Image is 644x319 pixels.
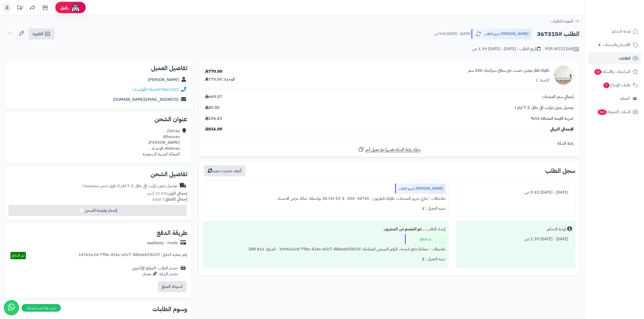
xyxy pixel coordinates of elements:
[384,226,422,232] b: تم الخصم من المخزون
[205,94,222,100] span: 669.57
[9,116,187,122] h2: عنوان الشحن
[29,28,55,39] a: الفاتورة
[132,87,147,93] a: واتساب
[33,31,43,37] span: الفاتورة
[588,79,641,91] a: طلبات الإرجاع7
[471,29,532,39] button: [PERSON_NAME] تجهيز الطلب
[205,126,222,132] span: 816.00
[358,146,421,153] a: شارك رابط السلة نفسها مع عميل آخر
[434,31,471,36] small: [DATE] - [DATE] 9:43 ص
[588,52,641,64] a: الطلبات
[551,18,579,24] a: العودة للطلبات
[201,141,577,146] div: رابط السلة
[612,28,631,35] span: لوحة التحكم
[603,83,610,88] span: 7
[472,46,541,52] div: تاريخ الطلب : [DATE] - [DATE] 1:39 ص
[148,87,178,93] a: 966507863202
[148,77,179,83] a: [PERSON_NAME]
[8,205,187,216] button: إصدار بوليصة الشحن
[619,55,631,62] span: الطلبات
[205,69,222,74] div: 770.00
[206,224,445,234] div: إنشاء الطلب ....
[206,254,445,264] div: تنبيه العميل : لا
[205,76,235,82] div: الوحدة: 770.00
[395,184,445,194] div: [PERSON_NAME] تجهيز الطلب
[205,116,222,122] span: 106.43
[13,3,26,14] a: تحديثات المنصة
[82,183,118,189] span: ( طرق شحن مخصصة )
[620,95,630,102] span: العملاء
[78,252,187,259] div: رقم عملية الدفع : 3496562d-79bc-42ec-a5c7-486eeb1f602f
[588,92,641,105] a: العملاء
[152,196,187,202] small: 1 قطعة
[12,252,25,258] span: تم الدفع
[588,106,641,118] a: السلات المتروكة464
[598,109,607,115] span: 464
[459,188,572,197] div: [DATE] - [DATE] 9:43 ص
[594,68,631,75] span: المراجعات والأسئلة
[588,66,641,78] a: المراجعات والأسئلة52
[206,244,445,254] div: ملاحظات : معاملة دفع ناجحة ، الرقم المرجعي للمعاملة: 3496562d-79bc-42ec-a5c7-486eeb1f602f - المبل...
[165,196,187,202] strong: إجمالي القطع:
[459,234,572,244] div: [DATE] - [DATE] 1:39 ص
[132,265,178,277] div: مصدر الطلب :الموقع الإلكتروني
[70,3,81,13] img: ai-face.png
[9,306,187,312] h2: وسوم الطلبات
[60,5,68,11] span: رفيق
[594,69,601,75] span: 52
[531,116,574,122] span: ضريبة القيمة المضافة 15%
[515,105,574,111] span: توصيل بدون تركيب (في خلال 2-7 ايام )
[9,171,187,177] h2: تفاصيل الشحن
[132,271,178,277] div: مصدر الزيارة: جوجل
[204,165,245,176] button: أضف تحديث جديد
[82,183,177,189] div: توصيل بدون تركيب (في خلال 2-7 ايام )
[550,126,574,132] span: الإجمالي النهائي
[206,194,445,204] div: ملاحظات : جاري تجهيز المنتجات: طاولة تليفزيون - 45*40 -200 -JG-CH-10-1 بواسطة: صالة عرض الاحساء
[9,65,187,71] h2: تفاصيل العميل
[468,68,549,73] a: طاولة تلفاز مودرن خشب مع سطح سيراميك 200 سم
[551,18,573,24] span: العودة للطلبات
[166,190,187,196] strong: إجمالي الوزن:
[545,168,575,174] h3: سجل الطلب
[143,128,180,157] div: Zahraa Alhassan [PERSON_NAME]، Alahsaa، الإحساء المملكة العربية السعودية
[597,108,631,115] span: السلات المتروكة
[205,105,220,111] span: 40.00
[603,41,631,48] span: الأقسام والمنتجات
[535,77,549,83] div: الكمية: 1
[588,25,641,37] a: لوحة التحكم
[547,226,566,232] div: لوحة التحكم
[206,204,445,213] div: تنبيه العميل : لا
[405,234,445,244] div: تم الدفع
[545,46,579,52] div: POS-NT/21240
[157,230,187,236] h2: طريقة الدفع
[553,65,573,86] img: 1753512298-1-90x90.jpg
[158,281,187,292] button: استرداد المبلغ
[113,96,178,103] a: [EMAIL_ADDRESS][DOMAIN_NAME]
[147,190,187,196] small: 10.00 كجم
[147,240,178,246] div: applepay - mada
[603,82,631,89] span: طلبات الإرجاع
[365,147,421,153] span: شارك رابط السلة نفسها مع عميل آخر
[537,29,579,39] h2: الطلب #367315
[542,94,574,100] span: إجمالي سعر المنتجات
